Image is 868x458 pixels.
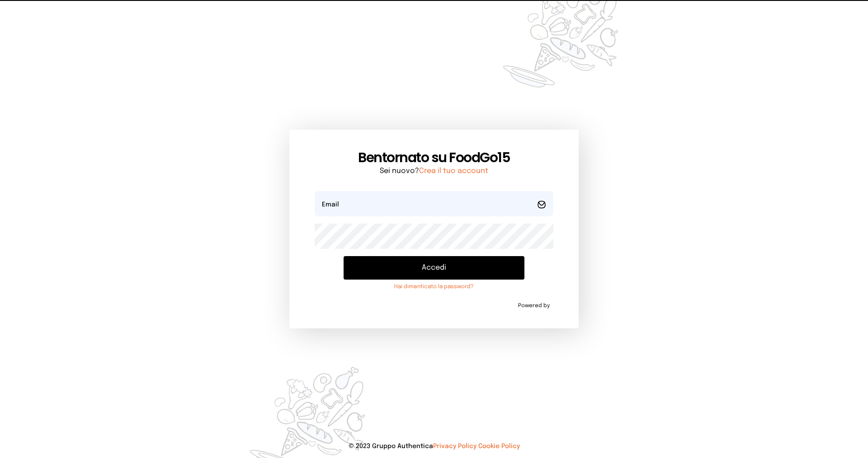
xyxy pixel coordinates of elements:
button: Accedi [344,256,524,280]
h1: Bentornato su FoodGo15 [315,150,553,166]
p: Sei nuovo? [315,166,553,177]
p: © 2023 Gruppo Authentica [14,442,854,451]
span: Powered by [518,302,550,309]
a: Privacy Policy [433,443,476,449]
a: Cookie Policy [478,443,520,449]
a: Crea il tuo account [419,167,488,175]
a: Hai dimenticato la password? [344,283,524,290]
